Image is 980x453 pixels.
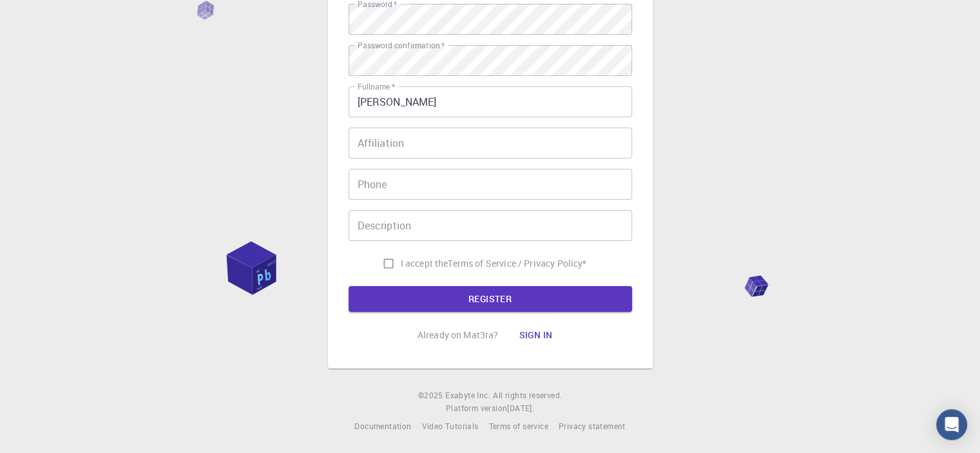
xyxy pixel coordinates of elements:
p: Already on Mat3ra? [418,329,499,342]
span: I accept the [401,257,448,270]
a: Terms of service [488,420,548,433]
p: Terms of Service / Privacy Policy * [448,257,586,270]
button: Sign in [508,322,562,348]
a: [DATE]. [507,402,534,415]
span: All rights reserved. [493,389,562,402]
label: Password confirmation [358,40,445,51]
span: Platform version [446,402,507,415]
a: Video Tutorials [421,420,478,433]
a: Exabyte Inc. [445,389,490,402]
a: Terms of Service / Privacy Policy* [448,257,586,270]
span: Exabyte Inc. [445,390,490,400]
span: Documentation [354,421,411,431]
span: [DATE] . [507,403,534,413]
span: © 2025 [418,389,445,402]
a: Privacy statement [559,420,626,433]
span: Terms of service [488,421,548,431]
span: Video Tutorials [421,421,478,431]
button: REGISTER [349,286,632,312]
div: Open Intercom Messenger [936,409,967,440]
label: Fullname [358,81,395,92]
span: Privacy statement [559,421,626,431]
a: Documentation [354,420,411,433]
